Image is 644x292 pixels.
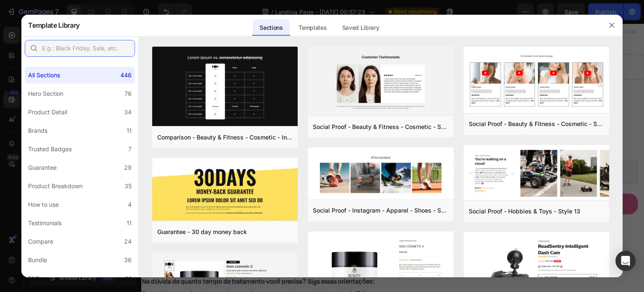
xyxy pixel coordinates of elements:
[469,206,580,216] div: Social Proof - Hobbies & Toys - Style 13
[28,274,43,284] div: FAQs
[157,132,293,142] div: Comparison - Beauty & Fitness - Cosmetic - Ingredients - Style 19
[346,176,422,185] div: Adicionar ao carrinho
[28,255,47,265] div: Bundle
[313,205,448,216] div: Social Proof - Instagram - Apparel - Shoes - Style 30
[1,264,502,276] p: Para retirar manchas levemente amarelas, recomendamos o tratamento de 7 dias.
[234,40,279,47] div: Drop element here
[469,119,604,129] div: Social Proof - Beauty & Fitness - Cosmetic - Style 8
[28,163,57,173] div: Guarantee
[152,47,298,128] img: c19.png
[28,70,60,80] div: All Sections
[157,227,247,237] div: Guarantee - 30 day money back
[335,19,386,36] div: Saved Library
[271,103,497,126] h1: Fita Clareadora Smilie
[124,163,132,173] div: 29
[28,126,47,136] div: Brands
[128,200,132,210] div: 4
[152,158,298,222] img: g30.png
[124,237,132,247] div: 24
[28,144,72,154] div: Trusted Badges
[125,274,132,284] div: 14
[120,70,132,80] div: 446
[125,181,132,191] div: 35
[464,47,609,115] img: sp8.png
[308,147,453,201] img: sp30.png
[464,145,609,202] img: sp13.png
[253,19,289,36] div: Sections
[28,237,53,247] div: Compare
[125,89,132,99] div: 76
[615,251,636,271] div: Open Intercom Messenger
[271,170,497,191] button: Adicionar ao carrinho
[292,19,333,36] div: Templates
[308,47,453,117] img: sp16.png
[373,143,409,153] div: Shopify App
[28,181,83,191] div: Product Breakdown
[127,126,132,136] div: 11
[28,89,63,99] div: Hero Section
[28,14,80,36] h2: Template Library
[128,144,132,154] div: 7
[28,107,67,117] div: Product Detail
[28,218,62,228] div: Testimonials
[124,107,132,117] div: 34
[28,200,59,210] div: How to use
[25,40,135,57] input: E.g.: Black Friday, Sale, etc.
[313,122,448,132] div: Social Proof - Beauty & Fitness - Cosmetic - Style 16
[124,255,132,265] div: 36
[109,143,153,150] div: Drop element here
[1,253,233,262] strong: Na dúvida de quanto tempo de tratamento você precisa? Siga essas orientações:
[127,218,132,228] div: 11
